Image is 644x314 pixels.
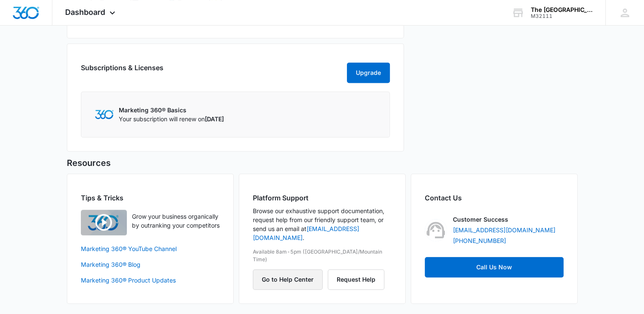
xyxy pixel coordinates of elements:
[81,193,220,203] h2: Tips & Tricks
[347,63,390,83] button: Upgrade
[531,6,593,13] div: account name
[453,236,506,245] a: [PHONE_NUMBER]
[67,157,578,169] h5: Resources
[132,212,220,230] p: Grow your business organically by outranking your competitors
[205,115,224,123] span: [DATE]
[253,193,392,203] h2: Platform Support
[453,226,555,234] a: [EMAIL_ADDRESS][DOMAIN_NAME]
[328,276,384,283] a: Request Help
[425,219,447,241] img: Customer Success
[81,260,220,269] a: Marketing 360® Blog
[81,244,220,253] a: Marketing 360® YouTube Channel
[119,114,224,123] p: Your subscription will renew on
[425,257,564,277] a: Call Us Now
[95,110,114,119] img: Marketing 360 Logo
[81,63,163,80] h2: Subscriptions & Licenses
[328,269,384,290] button: Request Help
[81,276,220,285] a: Marketing 360® Product Updates
[453,215,508,224] p: Customer Success
[65,8,105,17] span: Dashboard
[425,193,564,203] h2: Contact Us
[253,276,328,283] a: Go to Help Center
[253,248,392,263] p: Available 8am-5pm ([GEOGRAPHIC_DATA]/Mountain Time)
[253,206,392,242] p: Browse our exhaustive support documentation, request help from our friendly support team, or send...
[81,210,127,235] img: Quick Overview Video
[531,13,593,19] div: account id
[119,106,224,114] p: Marketing 360® Basics
[253,269,323,290] button: Go to Help Center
